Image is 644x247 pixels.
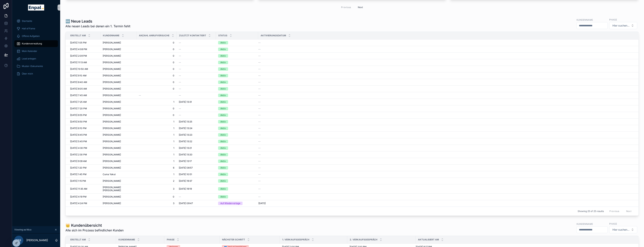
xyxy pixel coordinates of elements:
[14,70,58,77] a: Über mich
[179,166,214,169] a: [DATE] 08:57
[258,120,261,123] span: --
[70,147,98,150] a: [DATE] 4:30 PM
[220,146,226,150] div: Aktiv
[218,41,256,44] a: Aktiv
[70,160,98,163] a: [DATE] 9:39 AM
[14,40,58,47] a: Kundenverwaltung
[139,140,174,143] span: 1
[218,133,256,137] a: Aktiv
[218,100,256,104] a: Aktiv
[103,81,134,84] a: [PERSON_NAME]
[139,100,174,103] a: 1
[609,22,637,29] button: Select Button
[258,187,634,190] a: --
[220,140,226,143] div: Aktiv
[220,113,226,117] div: Aktiv
[70,153,98,156] a: [DATE] 2:30 PM
[70,166,86,169] span: [DATE] 1:20 PM
[70,107,98,110] a: [DATE] 7:20 PM
[258,166,261,169] span: --
[218,153,256,156] a: Aktiv
[103,74,121,77] span: [PERSON_NAME]
[22,20,32,23] span: Startseite
[70,100,87,103] span: [DATE] 7:25 AM
[139,147,174,150] a: 1
[179,187,192,190] span: [DATE] 19:19
[258,74,634,77] a: --
[70,74,86,77] span: [DATE] 9:10 AM
[70,114,98,117] a: [DATE] 6:55 PM
[70,74,98,77] a: [DATE] 9:10 AM
[70,54,87,57] span: [DATE] 2:09 PM
[70,173,86,176] span: [DATE] 1:45 PM
[139,179,174,182] a: 2
[103,120,121,123] span: [PERSON_NAME]
[139,133,174,136] a: 1
[218,87,256,90] a: Aktiv
[70,160,87,163] span: [DATE] 9:39 AM
[14,18,58,24] a: Startseite
[258,54,634,57] a: --
[258,133,261,136] span: --
[258,94,261,97] span: --
[179,147,192,150] span: [DATE] 13:21
[258,100,261,103] span: --
[220,187,226,191] div: Aktiv
[139,107,174,110] a: 0
[139,187,174,190] a: 3
[70,120,98,123] a: [DATE] 6:50 PM
[139,114,174,117] a: 0
[179,74,214,77] a: --
[103,114,134,117] a: [PERSON_NAME]
[355,4,366,10] button: Next
[258,100,634,103] a: --
[258,81,634,84] a: --
[258,87,261,90] span: --
[179,147,214,150] a: [DATE] 13:21
[103,127,121,130] span: [PERSON_NAME]
[179,68,181,71] span: --
[22,27,35,30] span: Hall of Fame
[220,67,226,71] div: Aktiv
[139,153,174,156] a: 1
[179,160,192,163] span: [DATE] 13:17
[218,81,256,84] a: Aktiv
[179,133,214,136] a: [DATE] 13:23
[218,127,256,130] a: Aktiv
[139,127,174,130] span: 1
[103,48,134,51] a: [PERSON_NAME]
[70,187,98,190] a: [DATE] 11:35 AM
[179,179,214,182] a: [DATE] 19:37
[179,54,181,57] span: --
[14,33,58,40] a: Offene Aufgaben
[139,120,174,123] span: 1
[22,72,33,75] span: Über mich
[70,166,98,169] a: [DATE] 1:20 PM
[220,54,226,58] div: Aktiv
[179,120,192,123] span: [DATE] 13:25
[70,54,98,57] a: [DATE] 2:09 PM
[22,50,37,53] span: Mein Kalender
[103,147,121,150] span: [PERSON_NAME]
[218,179,256,183] a: Aktiv
[103,87,134,90] a: [PERSON_NAME]
[258,179,634,182] a: --
[218,166,256,169] a: Aktiv
[179,120,214,123] a: [DATE] 13:25
[258,160,261,163] span: --
[103,140,121,143] span: [PERSON_NAME]
[258,94,634,97] a: --
[103,68,121,71] span: [PERSON_NAME]
[179,114,214,117] a: --
[612,24,630,27] span: Hier suchen...
[103,133,121,136] span: [PERSON_NAME]
[179,133,192,136] span: [DATE] 13:23
[139,41,174,44] a: 0
[70,41,86,44] span: [DATE] 1:05 PM
[14,63,58,70] a: Muster-Dokumente
[220,133,226,137] div: Aktiv
[179,61,214,64] a: --
[258,48,261,51] span: --
[70,127,98,130] a: [DATE] 6:10 PM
